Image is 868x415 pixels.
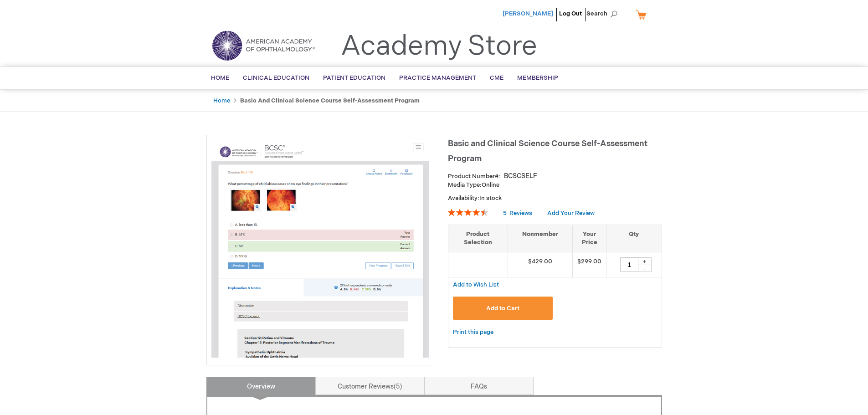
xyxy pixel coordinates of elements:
a: Academy Store [341,30,537,63]
a: FAQs [424,377,534,395]
span: CME [490,74,503,82]
span: In stock [479,195,502,202]
a: Print this page [453,327,493,338]
a: Log Out [559,10,582,17]
input: Qty [620,257,638,272]
span: Patient Education [323,74,385,82]
strong: Basic and Clinical Science Course Self-Assessment Program [240,97,420,104]
th: Product Selection [448,225,508,252]
div: + [638,257,652,265]
strong: Product Number [448,173,500,180]
div: BCSCSELF [504,172,537,181]
span: Practice Management [399,74,476,82]
td: $429.00 [508,252,573,277]
a: [PERSON_NAME] [503,10,553,17]
a: Overview [206,377,316,395]
a: Customer Reviews5 [315,377,425,395]
strong: Media Type: [448,181,482,189]
span: 5 [394,383,402,390]
div: - [638,265,652,272]
span: 5 [503,210,507,217]
a: 5 Reviews [503,210,534,217]
button: Add to Cart [453,297,553,320]
span: Search [586,5,621,23]
a: Add to Wish List [453,281,499,288]
span: Reviews [509,210,532,217]
th: Your Price [573,225,606,252]
span: Membership [517,74,558,82]
img: Basic and Clinical Science Course Self-Assessment Program [211,140,429,358]
span: Clinical Education [243,74,309,82]
span: Basic and Clinical Science Course Self-Assessment Program [448,139,647,164]
p: Availability: [448,194,662,203]
a: Add Your Review [547,210,595,217]
th: Nonmember [508,225,573,252]
th: Qty [606,225,662,252]
div: 92% [448,209,488,216]
td: $299.00 [573,252,606,277]
p: Online [448,181,662,190]
span: Home [211,74,229,82]
span: Add to Cart [486,305,519,312]
a: Home [213,97,230,104]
